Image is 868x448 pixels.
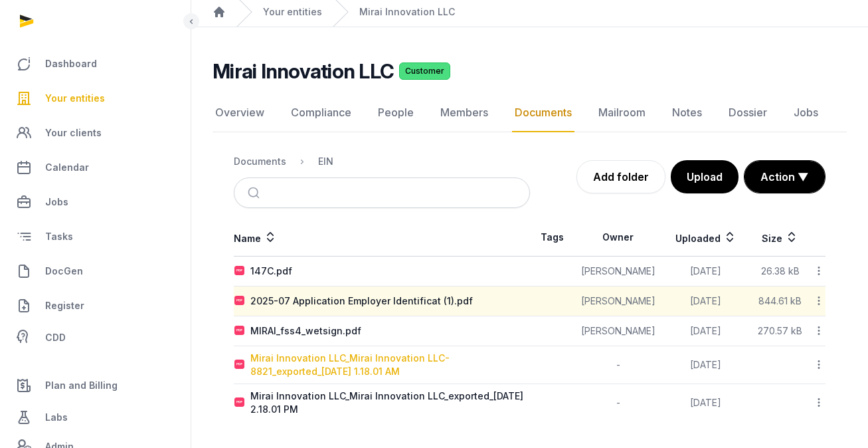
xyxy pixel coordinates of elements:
[11,324,180,351] a: CDD
[288,94,354,132] a: Compliance
[45,298,84,314] span: Register
[671,160,738,193] button: Upload
[11,48,180,80] a: Dashboard
[359,5,455,19] a: Mirai Innovation LLC
[234,296,245,306] img: pdf.svg
[512,94,574,132] a: Documents
[530,219,575,257] th: Tags
[661,219,750,257] th: Uploaded
[726,94,770,132] a: Dossier
[574,219,661,257] th: Owner
[11,401,180,433] a: Labs
[234,266,245,277] img: pdf.svg
[750,286,810,316] td: 844.61 kB
[690,265,721,277] span: [DATE]
[574,384,661,422] td: -
[375,94,416,132] a: People
[213,94,847,132] nav: Tabs
[45,160,89,175] span: Calendar
[750,219,810,257] th: Size
[11,117,180,149] a: Your clients
[596,94,648,132] a: Mailroom
[234,326,245,336] img: pdf.svg
[250,265,292,278] div: 147C.pdf
[213,59,394,83] h2: Mirai Innovation LLC
[574,257,661,286] td: [PERSON_NAME]
[11,370,180,401] a: Plan and Billing
[213,94,267,132] a: Overview
[250,390,529,416] div: Mirai Innovation LLC_Mirai Innovation LLC_exported_[DATE] 2.18.01 PM
[11,82,180,114] a: Your entities
[576,160,665,193] a: Add folder
[11,152,180,183] a: Calendar
[11,290,180,322] a: Register
[574,316,661,346] td: [PERSON_NAME]
[690,325,721,336] span: [DATE]
[438,94,491,132] a: Members
[399,62,450,80] span: Customer
[45,409,68,425] span: Labs
[690,359,721,370] span: [DATE]
[45,229,73,245] span: Tasks
[318,155,333,168] div: EIN
[669,94,705,132] a: Notes
[11,221,180,253] a: Tasks
[690,397,721,408] span: [DATE]
[11,186,180,218] a: Jobs
[45,56,97,72] span: Dashboard
[11,255,180,287] a: DocGen
[45,90,105,106] span: Your entities
[234,397,245,408] img: pdf.svg
[263,5,322,19] a: Your entities
[744,161,825,193] button: Action ▼
[240,178,271,207] button: Submit
[750,316,810,346] td: 270.57 kB
[791,94,821,132] a: Jobs
[234,219,530,257] th: Name
[690,295,721,306] span: [DATE]
[250,294,473,308] div: 2025-07 Application Employer Identificat (1).pdf
[250,352,529,378] div: Mirai Innovation LLC_Mirai Innovation LLC- 8821_exported_[DATE] 1.18.01 AM
[45,330,66,346] span: CDD
[234,360,245,370] img: pdf.svg
[574,346,661,384] td: -
[45,125,102,141] span: Your clients
[45,194,68,210] span: Jobs
[574,286,661,316] td: [PERSON_NAME]
[234,155,286,168] div: Documents
[250,324,361,338] div: MIRAI_fss4_wetsign.pdf
[45,378,118,393] span: Plan and Billing
[45,263,83,279] span: DocGen
[750,257,810,286] td: 26.38 kB
[234,146,530,177] nav: Breadcrumb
